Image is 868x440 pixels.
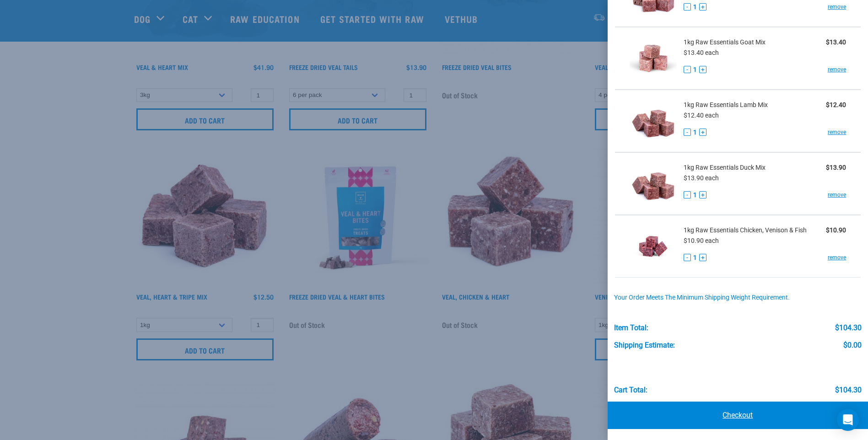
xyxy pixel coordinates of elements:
[693,65,697,75] span: 1
[684,100,768,110] span: 1kg Raw Essentials Lamb Mix
[843,341,862,349] div: $0.00
[684,174,719,182] span: $13.90 each
[828,3,846,11] a: remove
[699,66,706,73] button: +
[684,129,691,136] button: -
[693,2,697,12] span: 1
[684,66,691,73] button: -
[826,226,846,234] strong: $10.90
[684,38,766,47] span: 1kg Raw Essentials Goat Mix
[614,341,675,349] div: Shipping Estimate:
[614,324,648,332] div: Item Total:
[684,254,691,261] button: -
[835,386,862,394] div: $104.30
[828,128,846,136] a: remove
[614,294,862,301] div: Your order meets the minimum shipping weight requirement.
[630,160,677,207] img: Raw Essentials Duck Mix
[693,253,697,263] span: 1
[837,409,859,431] div: Open Intercom Messenger
[826,164,846,171] strong: $13.90
[684,237,719,244] span: $10.90 each
[693,190,697,200] span: 1
[699,191,706,199] button: +
[630,223,677,270] img: Raw Essentials Chicken, Venison & Fish
[684,163,766,172] span: 1kg Raw Essentials Duck Mix
[693,128,697,137] span: 1
[699,3,706,11] button: +
[826,101,846,108] strong: $12.40
[684,3,691,11] button: -
[835,324,862,332] div: $104.30
[684,49,719,56] span: $13.40 each
[684,225,807,235] span: 1kg Raw Essentials Chicken, Venison & Fish
[826,38,846,46] strong: $13.40
[684,112,719,119] span: $12.40 each
[828,65,846,74] a: remove
[828,253,846,262] a: remove
[608,402,868,429] a: Checkout
[699,129,706,136] button: +
[828,191,846,199] a: remove
[630,97,677,145] img: Raw Essentials Lamb Mix
[684,191,691,199] button: -
[630,35,677,82] img: Raw Essentials Goat Mix
[614,386,647,394] div: Cart total:
[699,254,706,261] button: +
